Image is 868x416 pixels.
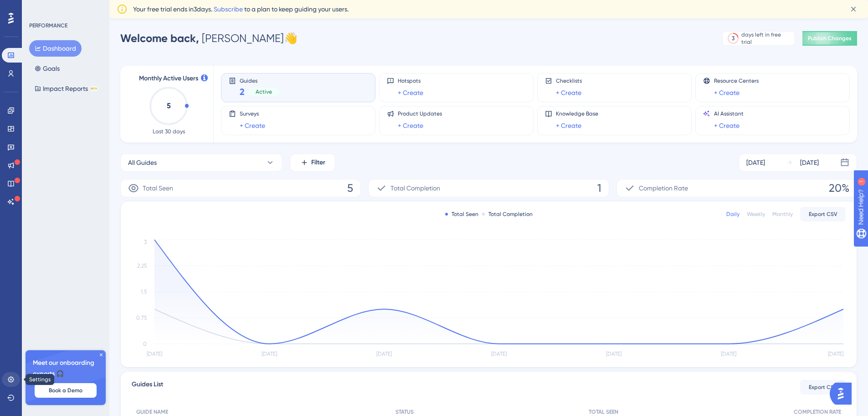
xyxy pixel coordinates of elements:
[240,77,279,84] span: Guides
[167,101,171,110] text: 5
[800,157,819,168] div: [DATE]
[139,73,198,84] span: Monthly Active Users
[35,383,97,398] button: Book a Demo
[137,263,147,269] tspan: 2.25
[136,408,168,416] span: GUIDE NAME
[398,120,423,131] a: + Create
[794,408,841,416] span: COMPLETION RATE
[556,77,582,84] span: Checklists
[390,183,440,194] span: Total Completion
[721,351,736,357] tspan: [DATE]
[240,85,245,98] span: 2
[597,181,601,195] span: 1
[29,80,103,97] button: Impact ReportsBETA
[120,31,298,46] div: [PERSON_NAME] 👋
[556,110,598,117] span: Knowledge Base
[639,183,688,194] span: Completion Rate
[143,183,173,194] span: Total Seen
[256,88,272,95] span: Active
[828,351,843,357] tspan: [DATE]
[772,211,793,218] div: Monthly
[741,31,792,46] div: days left in free trial
[49,387,82,394] span: Book a Demo
[714,77,759,84] span: Resource Centers
[714,120,740,131] a: + Create
[29,40,82,57] button: Dashboard
[33,358,98,379] span: Meet our onboarding experts 🎧
[829,181,849,195] span: 20%
[395,408,414,416] span: STATUS
[398,77,423,84] span: Hotspots
[808,35,852,42] span: Publish Changes
[747,211,765,218] div: Weekly
[311,157,325,168] span: Filter
[63,5,66,12] div: 1
[120,32,199,45] span: Welcome back,
[802,31,857,46] button: Publish Changes
[830,380,857,407] iframe: UserGuiding AI Assistant Launcher
[809,211,837,218] span: Export CSV
[240,120,265,131] a: + Create
[29,60,65,77] button: Goals
[714,110,744,117] span: AI Assistant
[398,87,423,98] a: + Create
[606,351,621,357] tspan: [DATE]
[120,153,282,172] button: All Guides
[482,211,533,218] div: Total Completion
[376,351,392,357] tspan: [DATE]
[153,128,185,135] span: Last 30 days
[214,5,243,13] a: Subscribe
[90,86,98,91] div: BETA
[240,110,265,117] span: Surveys
[133,4,349,15] span: Your free trial ends in 3 days. to a plan to keep guiding your users.
[800,207,846,221] button: Export CSV
[589,408,618,416] span: TOTAL SEEN
[726,211,740,218] div: Daily
[290,153,335,172] button: Filter
[445,211,478,218] div: Total Seen
[128,157,157,168] span: All Guides
[800,380,846,395] button: Export CSV
[732,35,734,42] div: 3
[262,351,277,357] tspan: [DATE]
[132,379,163,395] span: Guides List
[746,157,765,168] div: [DATE]
[809,384,837,391] span: Export CSV
[144,239,147,245] tspan: 3
[143,341,147,347] tspan: 0
[141,289,147,295] tspan: 1.5
[21,2,57,13] span: Need Help?
[29,22,67,29] div: PERFORMANCE
[491,351,507,357] tspan: [DATE]
[556,87,581,98] a: + Create
[714,87,740,98] a: + Create
[136,315,147,321] tspan: 0.75
[347,181,353,195] span: 5
[147,351,162,357] tspan: [DATE]
[398,110,442,117] span: Product Updates
[556,120,581,131] a: + Create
